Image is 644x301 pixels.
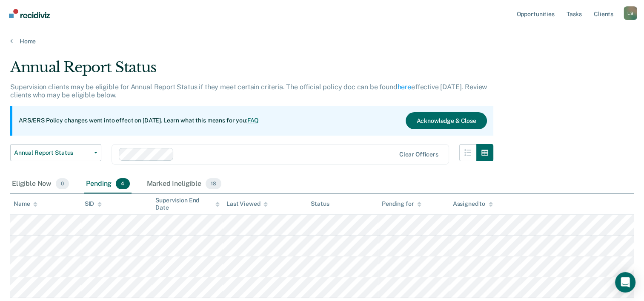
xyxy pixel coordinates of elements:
[247,117,259,124] a: FAQ
[10,37,634,45] a: Home
[226,200,268,207] div: Last Viewed
[10,175,71,193] div: Eligible Now0
[624,6,637,20] button: Profile dropdown button
[10,83,487,99] p: Supervision clients may be eligible for Annual Report Status if they meet certain criteria. The o...
[155,197,220,211] div: Supervision End Date
[311,200,329,207] div: Status
[9,9,50,18] img: Recidiviz
[85,200,102,207] div: SID
[406,112,487,129] button: Acknowledge & Close
[206,178,221,189] span: 18
[398,83,411,91] a: here
[10,59,493,83] div: Annual Report Status
[84,175,131,193] div: Pending4
[10,144,101,161] button: Annual Report Status
[116,178,129,189] span: 4
[19,116,259,125] p: ARS/ERS Policy changes went into effect on [DATE]. Learn what this means for you:
[14,149,91,156] span: Annual Report Status
[399,151,438,158] div: Clear officers
[14,200,37,207] div: Name
[145,175,223,193] div: Marked Ineligible18
[615,272,635,292] div: Open Intercom Messenger
[453,200,493,207] div: Assigned to
[382,200,421,207] div: Pending for
[624,6,637,20] div: L S
[56,178,69,189] span: 0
